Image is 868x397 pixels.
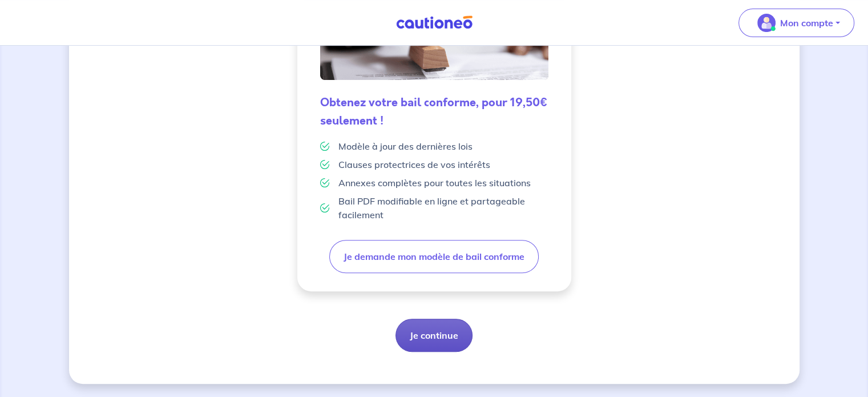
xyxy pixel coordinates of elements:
img: valid-lease.png [320,30,548,80]
button: illu_account_valid_menu.svgMon compte [738,9,854,37]
p: Bail PDF modifiable en ligne et partageable facilement [338,194,548,222]
p: Clauses protectrices de vos intérêts [338,158,490,171]
button: Je demande mon modèle de bail conforme [329,240,539,273]
p: Modèle à jour des dernières lois [338,139,473,153]
h5: Obtenez votre bail conforme, pour 19,50€ seulement ! [320,94,548,130]
img: Cautioneo [391,15,477,30]
p: Annexes complètes pour toutes les situations [338,176,531,190]
p: Mon compte [780,16,833,30]
img: illu_account_valid_menu.svg [757,14,776,32]
button: Je continue [395,319,473,352]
